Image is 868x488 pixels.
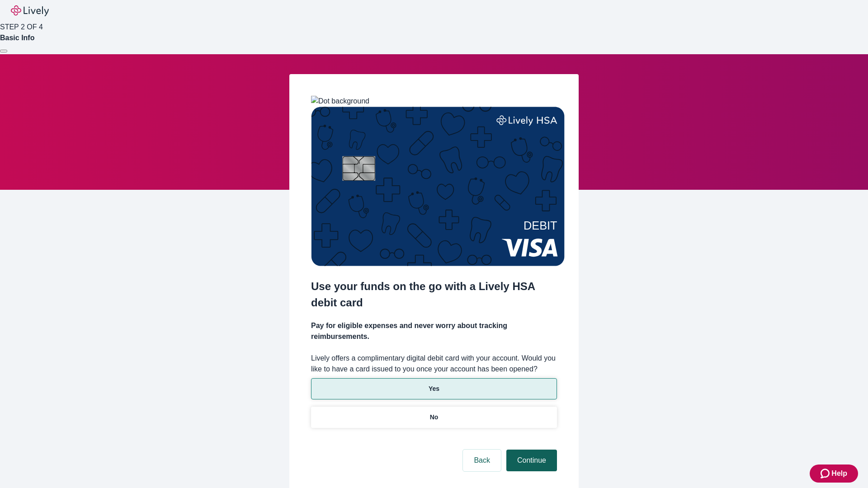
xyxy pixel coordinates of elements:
[430,413,439,422] p: No
[821,468,831,479] svg: Zendesk support icon
[311,407,557,428] button: No
[11,5,49,16] img: Lively
[429,384,439,394] p: Yes
[463,450,501,471] button: Back
[311,378,557,399] button: Yes
[311,107,565,266] img: Debit card
[311,96,369,107] img: Dot background
[831,468,847,479] span: Help
[810,465,858,483] button: Zendesk support iconHelp
[311,278,557,311] h2: Use your funds on the go with a Lively HSA debit card
[311,320,557,342] h4: Pay for eligible expenses and never worry about tracking reimbursements.
[506,450,557,471] button: Continue
[311,353,557,375] label: Lively offers a complimentary digital debit card with your account. Would you like to have a card...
